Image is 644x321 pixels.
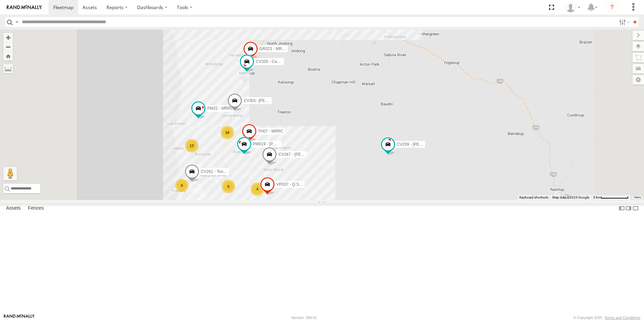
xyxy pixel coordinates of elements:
[3,42,13,51] button: Zoom out
[244,99,292,103] span: CV301- [PERSON_NAME]
[616,17,631,27] label: Search Filter Options
[3,167,17,180] button: Drag Pegman onto the map to open Street View
[221,126,234,139] div: 34
[259,47,288,51] span: GR023 - MRRC
[519,195,548,200] button: Keyboard shortcuts
[633,75,644,84] label: Map Settings
[634,196,641,199] a: Terms (opens in new tab)
[201,169,242,174] span: CV262 - Tont Settatree
[607,2,617,13] i: ?
[207,106,233,111] span: PM22 - MRRC
[593,195,601,199] span: 5 km
[222,180,235,193] div: 6
[175,179,189,192] div: 6
[276,182,308,187] span: VP037 - Q Series
[563,2,583,12] div: Graham Broom
[14,17,20,27] label: Search Query
[7,5,42,10] img: rand-logo.svg
[573,316,640,320] div: © Copyright 2025 -
[253,142,302,146] span: PM019 - [PERSON_NAME]
[25,204,47,213] label: Fences
[618,204,625,213] label: Dock Summary Table to the Left
[256,59,315,64] span: CV205 - Cam [PERSON_NAME]
[3,33,13,42] button: Zoom in
[278,152,327,157] span: CV347 - [PERSON_NAME]
[605,316,640,320] a: Terms and Conditions
[4,314,35,321] a: Visit our Website
[625,204,632,213] label: Dock Summary Table to the Right
[552,195,589,199] span: Map data ©2025 Google
[258,129,284,134] span: TH07 - MRRC
[185,139,198,152] div: 13
[591,195,631,200] button: Map Scale: 5 km per 79 pixels
[3,51,13,61] button: Zoom Home
[397,142,446,147] span: CV209 - [PERSON_NAME]
[251,182,264,196] div: 4
[632,204,639,213] label: Hide Summary Table
[3,204,24,213] label: Assets
[291,316,317,320] div: Version: 308.01
[3,64,13,73] label: Measure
